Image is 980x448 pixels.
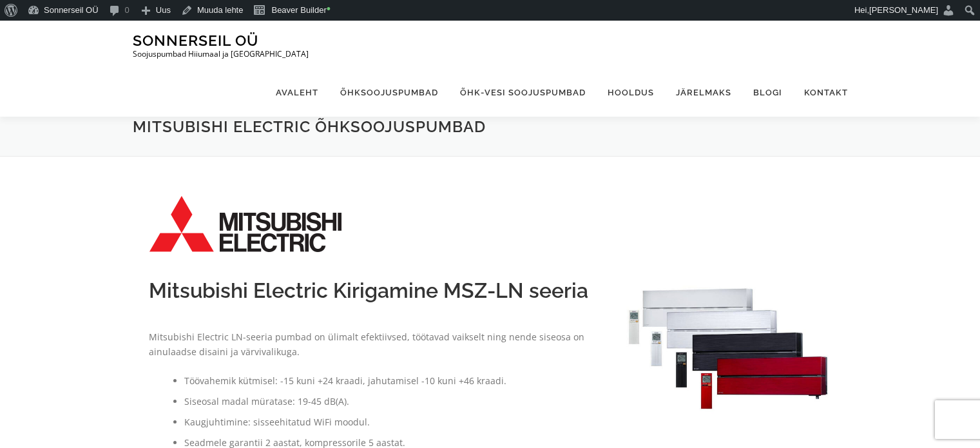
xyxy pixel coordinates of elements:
span: Mitsubishi Electric Kirigamine MSZ-LN seeria [149,278,588,302]
a: Järelmaks [665,68,742,117]
li: Siseosal madal müratase: 19-45 dB(A). [184,394,595,409]
a: Hooldus [597,68,665,117]
img: Mitsubishi Electric MSZ-LN50VG [621,278,832,414]
h1: Mitsubishi Electric õhksoojuspumbad [133,117,848,137]
li: Töövahemik kütmisel: -15 kuni +24 kraadi, jahutamisel -10 kuni +46 kraadi. [184,373,595,389]
span: [PERSON_NAME] [869,5,938,15]
img: Mitsubishi_Electric_logo.svg [149,195,342,253]
p: Mitsubishi Electric LN-seeria pumbad on ülimalt efektiivsed, töötavad vaikselt ning nende siseosa... [149,329,595,360]
a: Blogi [742,68,793,117]
span: • [327,3,331,15]
a: Kontakt [793,68,848,117]
a: Õhksoojuspumbad [329,68,449,117]
a: Sonnerseil OÜ [133,32,258,49]
a: Avaleht [265,68,329,117]
a: Õhk-vesi soojuspumbad [449,68,597,117]
p: Soojuspumbad Hiiumaal ja [GEOGRAPHIC_DATA] [133,50,309,59]
li: Kaugjuhtimine: sisseehitatud WiFi moodul. [184,414,595,430]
